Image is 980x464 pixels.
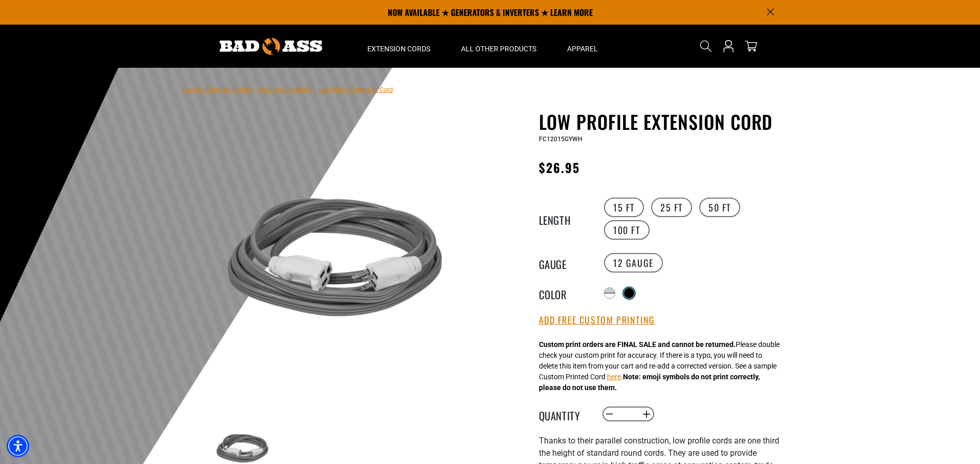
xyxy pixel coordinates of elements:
summary: All Other Products [446,25,552,68]
legend: Gauge [539,256,590,269]
a: Bad Ass Extension Cords [183,86,252,93]
summary: Apparel [552,25,613,68]
summary: Extension Cords [352,25,446,68]
span: FC12015GYWH [539,136,582,143]
label: 100 FT [604,220,650,240]
strong: Custom print orders are FINAL SALE and cannot be returned. [539,340,736,349]
span: › [254,86,256,93]
span: $26.95 [539,158,580,177]
a: Return to Collection [258,86,312,93]
span: All Other Products [461,44,536,53]
label: 50 FT [699,198,740,217]
h1: Low Profile Extension Cord [539,111,790,132]
div: Accessibility Menu [7,435,29,457]
label: 15 FT [604,198,644,217]
img: grey & white [213,137,460,384]
img: Bad Ass Extension Cords [220,38,322,55]
legend: Color [539,286,590,300]
button: here [607,372,621,382]
label: 25 FT [651,198,692,217]
span: Extension Cords [367,44,430,53]
button: Add Free Custom Printing [539,315,655,326]
span: Low Profile Extension Cord [319,86,393,93]
nav: breadcrumbs [183,83,393,95]
label: 12 Gauge [604,253,663,273]
strong: Note: emoji symbols do not print correctly, please do not use them. [539,373,760,392]
label: Quantity [539,408,590,421]
div: Please double check your custom print for accuracy. If there is a typo, you will need to delete t... [539,339,780,393]
span: › [315,86,317,93]
summary: Search [698,38,714,54]
span: Apparel [567,44,598,53]
legend: Length [539,212,590,225]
